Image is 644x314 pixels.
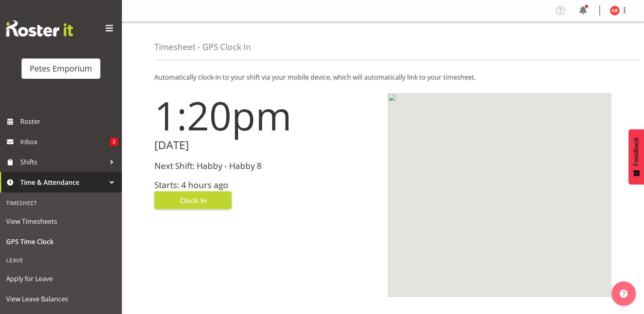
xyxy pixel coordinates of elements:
a: View Timesheets [2,211,120,232]
span: Inbox [20,136,110,148]
div: Leave [2,252,120,269]
h1: 1:20pm [154,93,378,137]
img: help-xxl-2.png [620,290,628,298]
button: Clock In [154,191,232,209]
img: gillian-byford11184.jpg [610,6,620,15]
span: Feedback [633,137,640,166]
span: Roster [20,115,118,128]
span: Time & Attendance [20,176,106,188]
button: Feedback - Show survey [629,129,644,184]
p: Automatically clock-in to your shift via your mobile device, which will automatically link to you... [154,72,611,82]
div: Petes Emporium [30,63,92,75]
span: View Leave Balances [6,293,116,305]
span: Apply for Leave [6,273,116,285]
img: Rosterit website logo [6,20,73,37]
span: GPS Time Clock [6,236,116,248]
div: Timesheet [2,195,120,211]
span: Clock In [180,195,207,206]
h3: Next Shift: Habby - Habby 8 [154,161,378,171]
h2: [DATE] [154,139,378,152]
span: 3 [110,138,118,146]
span: View Timesheets [6,215,116,227]
h3: Starts: 4 hours ago [154,180,378,190]
h4: Timesheet - GPS Clock In [154,42,251,52]
a: Apply for Leave [2,269,120,289]
a: View Leave Balances [2,289,120,309]
a: GPS Time Clock [2,232,120,252]
span: Shifts [20,156,106,168]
